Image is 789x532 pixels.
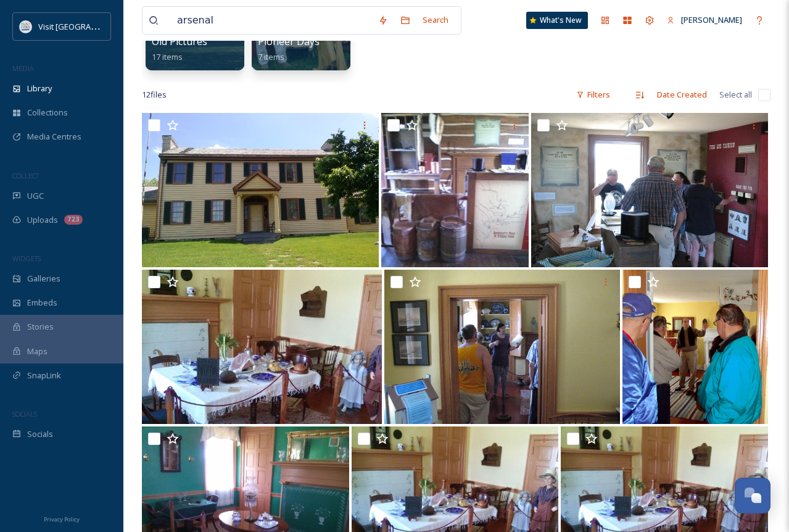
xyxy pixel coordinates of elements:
[27,131,81,143] span: Media Centres
[681,14,742,25] span: [PERSON_NAME]
[258,51,284,62] span: 7 items
[719,89,752,101] span: Select all
[142,270,382,424] img: Colonel 1.jpg
[27,214,58,226] span: Uploads
[27,297,57,309] span: Embeds
[526,12,588,29] a: What's New
[12,254,41,263] span: WIDGETS
[12,171,39,180] span: COLLECT
[20,20,32,33] img: QCCVB_VISIT_vert_logo_4c_tagline_122019.svg
[258,35,320,48] span: Pioneer Days
[570,83,616,107] div: Filters
[44,515,80,523] span: Privacy Policy
[622,270,768,424] img: CDHF_Laverne1.jpg
[27,321,54,333] span: Stories
[381,113,528,267] img: CAM00310.jpg
[152,35,207,48] span: Old Pictures
[416,8,455,32] div: Search
[661,8,748,32] a: [PERSON_NAME]
[27,370,61,381] span: SnapLink
[27,190,44,202] span: UGC
[44,511,80,526] a: Privacy Policy
[27,107,68,118] span: Collections
[152,51,183,62] span: 17 items
[651,83,713,107] div: Date Created
[27,273,60,285] span: Galleries
[27,83,52,94] span: Library
[27,428,53,440] span: Socials
[531,113,768,267] img: IMG_2061.JPG
[12,64,34,73] span: MEDIA
[27,346,48,357] span: Maps
[38,20,134,32] span: Visit [GEOGRAPHIC_DATA]
[735,478,770,513] button: Open Chat
[12,409,37,418] span: SOCIALS
[384,270,620,424] img: IMG_2062.JPG
[171,7,372,34] input: Search your library
[142,113,379,267] img: CAM00316.jpg
[142,89,167,101] span: 12 file s
[64,215,83,225] div: 723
